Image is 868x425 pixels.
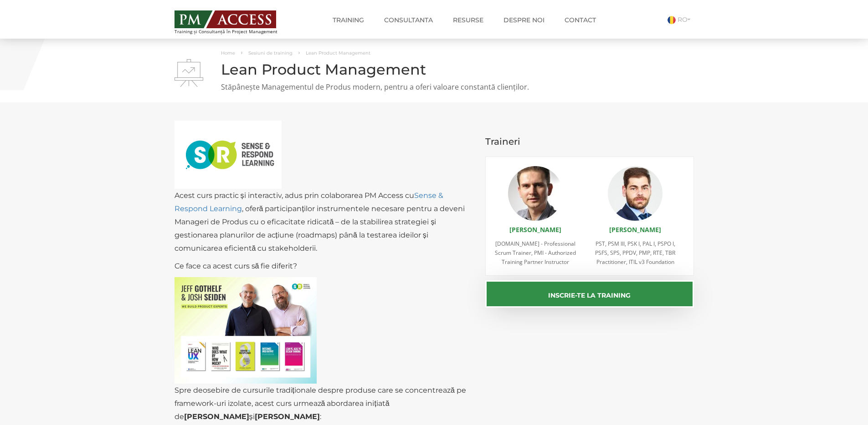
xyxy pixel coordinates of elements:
[175,29,294,34] span: Training și Consultanță în Project Management
[668,15,694,24] a: RO
[485,280,694,308] button: Inscrie-te la training
[248,50,293,56] a: Sesiuni de training
[175,59,203,87] img: Lean Product Management
[221,50,235,56] a: Home
[184,412,249,421] strong: [PERSON_NAME]
[558,11,603,29] a: Contact
[175,61,694,77] h1: Lean Product Management
[175,259,472,273] p: Ce face ca acest curs să fie diferit?
[508,166,563,221] img: Mihai Olaru
[175,121,472,255] p: Acest curs practic și interactiv, adus prin colaborarea PM Access cu , oferă participanților inst...
[326,11,371,29] a: Training
[509,225,561,234] a: [PERSON_NAME]
[175,8,294,34] a: Training și Consultanță în Project Management
[255,412,320,421] strong: [PERSON_NAME]
[485,137,694,147] h3: Traineri
[595,240,675,266] span: PST, PSM III, PSK I, PAL I, PSPO I, PSFS, SPS, PPDV, PMP, RTE, TBR Practitioner, ITIL v3 Foundation
[175,82,694,92] p: Stăpânește Managementul de Produs modern, pentru a oferi valoare constantă clienților.
[497,11,551,29] a: Despre noi
[306,50,370,56] span: Lean Product Management
[609,225,661,234] a: [PERSON_NAME]
[377,11,440,29] a: Consultanta
[608,166,663,221] img: Florin Manolescu
[446,11,490,29] a: Resurse
[495,240,576,266] span: [DOMAIN_NAME] - Professional Scrum Trainer, PMI - Authorized Training Partner Instructor
[175,191,443,213] a: Sense & Respond Learning
[175,10,276,28] img: PM ACCESS - Echipa traineri si consultanti certificati PMP: Narciss Popescu, Mihai Olaru, Monica ...
[668,16,676,24] img: Romana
